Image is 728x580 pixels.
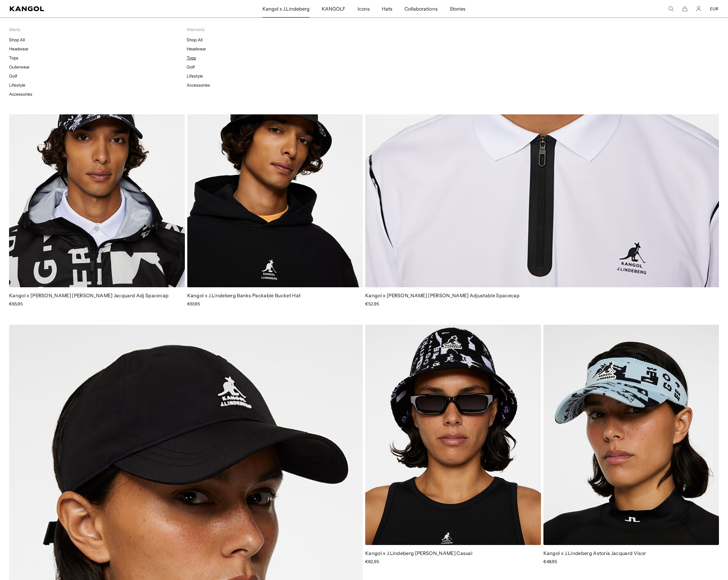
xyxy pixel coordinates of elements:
[187,82,210,88] a: Accessories
[365,292,520,298] a: Kangol x [PERSON_NAME] [PERSON_NAME] Adjustable Spacecap
[543,325,719,545] img: Kangol x J.Lindeberg Astoria Jacquard Visor
[187,37,202,43] a: Shop All
[543,550,646,556] a: Kangol x J.Lindeberg Astoria Jacquard Visor
[365,550,472,556] a: Kangol x J.Lindeberg [PERSON_NAME] Casual
[696,6,701,11] a: Account
[9,64,30,70] a: Outerwear
[9,27,187,32] p: Men's
[9,82,25,88] a: Lifestyle
[187,55,196,61] a: Tops
[9,55,18,61] a: Tops
[187,64,195,70] a: Golf
[365,559,379,564] span: €82,95
[9,91,32,97] a: Accessories
[9,292,169,298] a: Kangol x [PERSON_NAME] [PERSON_NAME] Jacquard Adj Spacecap
[543,559,557,564] span: €48,95
[9,73,17,79] a: Golf
[9,37,25,43] a: Shop All
[710,6,718,11] button: EUR
[187,67,363,287] img: Kangol x J.Lindeberg Banks Packable Bucket Hat
[187,292,301,298] a: Kangol x J.Lindeberg Banks Packable Bucket Hat
[9,67,185,287] img: Kangol x J.Lindeberg Cooper Jacquard Adj Spacecap
[365,325,541,545] img: Kangol x J.Lindeberg Scarlett Jacquard Casual
[187,301,200,307] span: €61,95
[365,301,379,307] span: €52,95
[9,301,23,307] span: €65,95
[187,46,206,52] a: Headwear
[187,27,364,32] p: Women's
[187,73,203,79] a: Lifestyle
[668,6,674,11] summary: Search here
[10,6,174,11] a: Kangol
[9,46,28,52] a: Headwear
[682,6,688,11] button: Cart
